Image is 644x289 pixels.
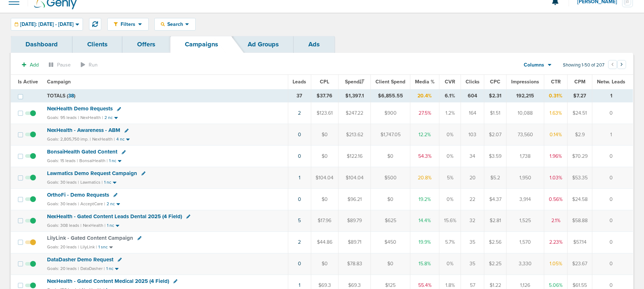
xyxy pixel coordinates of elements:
td: 1 [592,89,633,102]
small: BonsaiHealth | [79,158,108,163]
td: $3.59 [484,146,507,167]
td: 27.5% [410,102,439,124]
span: OrthoFi - Demo Requests [47,192,109,198]
td: 1.96% [544,146,568,167]
td: 10,088 [507,102,544,124]
a: 0 [298,132,301,138]
small: 1 nc [104,180,111,185]
small: AcceptCare | [80,201,105,206]
span: Impressions [511,79,539,85]
a: 2 [298,239,301,245]
td: 103 [461,124,484,146]
td: $2.31 [484,89,507,102]
a: 0 [298,153,301,159]
td: 1,525 [507,210,544,231]
td: 2.1% [544,210,568,231]
span: Search [165,21,185,27]
span: NexHealth - Awareness - ABM [47,127,120,133]
td: 1,950 [507,167,544,189]
td: 37 [288,89,311,102]
td: $247.22 [339,102,371,124]
td: $1.51 [484,102,507,124]
small: LilyLink | [80,244,97,249]
span: Spend [345,79,364,85]
td: 2.23% [544,231,568,253]
td: $53.35 [568,167,592,189]
td: $37.76 [311,89,338,102]
td: 0% [439,188,461,210]
td: 604 [461,89,484,102]
td: $0 [311,188,338,210]
td: 0% [439,124,461,146]
span: NexHealth - Gated Content Leads Dental 2025 (4 Field) [47,213,182,220]
small: Lawmatics | [80,180,103,185]
td: $2.81 [484,210,507,231]
span: CPM [574,79,585,85]
span: Campaign [47,79,71,85]
td: 1.63% [544,102,568,124]
a: Clients [73,36,122,53]
td: $0 [311,124,338,146]
td: 0 [592,167,633,189]
button: Add [18,60,43,70]
small: NexHealth | [92,137,115,142]
td: $58.88 [568,210,592,231]
span: CPL [320,79,329,85]
td: 5% [439,167,461,189]
small: Goals: 20 leads | [47,244,79,250]
td: 1 [592,124,633,146]
td: $78.83 [339,253,371,275]
td: $89.71 [339,231,371,253]
td: $23.67 [568,253,592,275]
td: $17.96 [311,210,338,231]
td: 19.2% [410,188,439,210]
span: Media % [415,79,435,85]
small: NexHealth | [80,115,103,120]
td: 1,570 [507,231,544,253]
td: 6.1% [439,89,461,102]
span: DataDasher Demo Request [47,256,113,263]
span: Is Active [18,79,38,85]
span: Add [30,62,39,68]
td: $2.07 [484,124,507,146]
span: Netw. Leads [597,79,625,85]
td: 1,738 [507,146,544,167]
td: 1.05% [544,253,568,275]
small: Goals: 30 leads | [47,201,79,207]
td: 22 [461,188,484,210]
td: 0 [592,188,633,210]
small: 2 nc [104,115,113,120]
td: $450 [371,231,410,253]
td: 20.8% [410,167,439,189]
td: $2.56 [484,231,507,253]
td: $213.62 [339,124,371,146]
td: $89.79 [339,210,371,231]
td: 32 [461,210,484,231]
span: BonsaiHealth Gated Content [47,148,117,155]
span: NexHealth - Gated Content Medical 2025 (4 Field) [47,278,169,284]
span: CTR [551,79,561,85]
small: 1 nc [106,266,113,271]
td: 0% [439,146,461,167]
span: CPC [490,79,500,85]
td: $0 [371,188,410,210]
td: $70.29 [568,146,592,167]
small: Goals: 30 leads | [47,180,79,185]
small: Goals: 2,805,750 imp. | [47,137,91,142]
td: $1,747.05 [371,124,410,146]
a: 0 [298,196,301,202]
span: CVR [445,79,455,85]
td: 19.9% [410,231,439,253]
td: 5.7% [439,231,461,253]
td: 0.56% [544,188,568,210]
small: DataDasher | [80,266,105,271]
ul: Pagination [608,61,626,70]
span: Client Spend [375,79,405,85]
td: $104.04 [311,167,338,189]
a: Ads [294,36,335,53]
td: $123.61 [311,102,338,124]
td: 192,215 [507,89,544,102]
td: $0 [371,146,410,167]
td: $7.27 [568,89,592,102]
td: 0 [592,146,633,167]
